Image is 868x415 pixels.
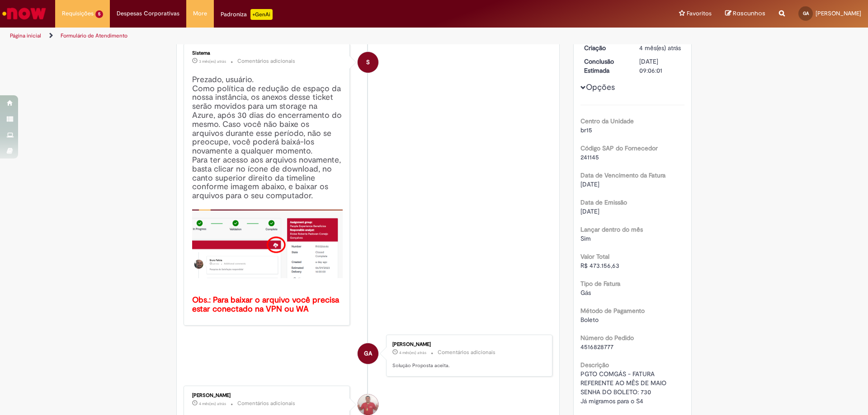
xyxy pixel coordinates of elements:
div: [PERSON_NAME] [192,393,343,398]
img: ServiceNow [1,5,47,23]
span: 4 mês(es) atrás [199,401,226,406]
span: Despesas Corporativas [117,9,179,18]
b: Valor Total [580,252,609,261]
span: 4516828777 [580,343,613,351]
p: Solução Proposta aceita. [392,362,543,369]
time: 03/06/2025 08:35:13 [199,401,226,406]
div: System [358,52,378,73]
span: [DATE] [580,180,599,188]
b: Data de Emissão [580,198,627,206]
span: GA [364,343,372,364]
b: Centro da Unidade [580,117,634,125]
a: Rascunhos [725,9,765,18]
div: Padroniza [221,9,273,20]
a: Formulário de Atendimento [61,32,127,39]
span: [DATE] [580,207,599,215]
span: Boleto [580,316,599,324]
span: 5 [95,10,103,18]
span: More [193,9,207,18]
div: Erik Emanuel Dos Santos Lino [358,394,378,415]
b: Tipo de Fatura [580,280,620,288]
span: 4 mês(es) atrás [399,350,426,355]
div: [DATE] 09:06:01 [639,57,681,75]
span: Gás [580,289,591,297]
img: x_mdbda_azure_blob.picture2.png [192,210,343,278]
span: Favoritos [687,9,712,18]
time: 03/06/2025 08:56:22 [399,350,426,355]
span: GA [803,10,809,16]
span: S [366,51,370,73]
small: Comentários adicionais [438,349,495,356]
dt: Criação [577,43,633,52]
div: Sistema [192,51,343,56]
ul: Trilhas de página [7,28,572,44]
b: Data de Vencimento da Fatura [580,171,665,179]
div: 02/06/2025 11:05:59 [639,43,681,52]
span: PGTO COMGÁS - FATURA REFERENTE AO MÊS DE MAIO SENHA DO BOLETO: 730 Já migramos para o S4 [580,370,666,405]
span: 4 mês(es) atrás [639,44,681,52]
span: Requisições [62,9,94,18]
b: Código SAP do Fornecedor [580,144,658,152]
div: GIULIA GABRIELI SILVA ALEIXO [358,343,378,364]
span: Sim [580,234,591,242]
span: 241145 [580,153,599,161]
span: Rascunhos [733,9,765,18]
span: br15 [580,126,592,134]
time: 04/07/2025 00:21:15 [199,59,226,64]
b: Número do Pedido [580,334,634,342]
span: [PERSON_NAME] [816,9,861,17]
b: Obs.: Para baixar o arquivo você precisa estar conectado na VPN ou WA [192,295,341,314]
dt: Conclusão Estimada [577,57,633,75]
a: Página inicial [10,32,41,39]
h4: Prezado, usuário. Como política de redução de espaço da nossa instância, os anexos desse ticket s... [192,75,343,314]
small: Comentários adicionais [237,400,295,407]
b: Método de Pagamento [580,307,645,315]
span: 3 mês(es) atrás [199,59,226,64]
time: 02/06/2025 11:05:59 [639,44,681,52]
span: R$ 473.156,63 [580,261,619,270]
p: +GenAi [250,9,273,20]
div: [PERSON_NAME] [392,342,543,347]
b: Descrição [580,361,609,369]
small: Comentários adicionais [237,57,295,65]
b: Lançar dentro do mês [580,225,643,233]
